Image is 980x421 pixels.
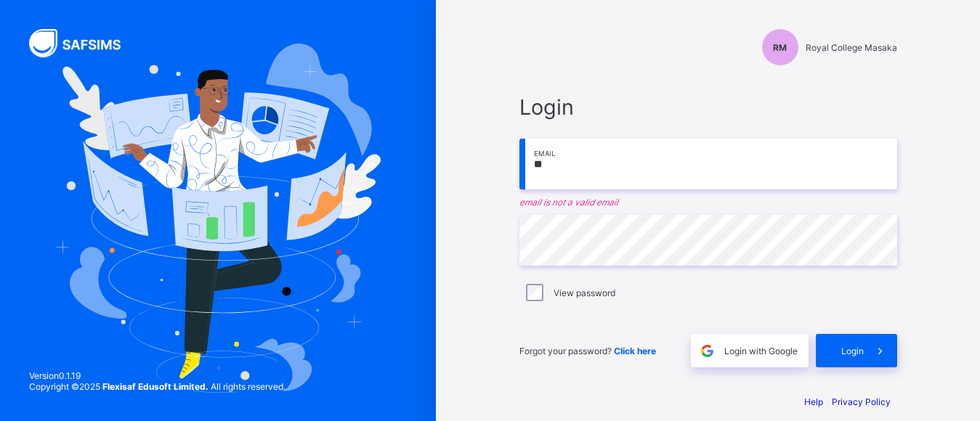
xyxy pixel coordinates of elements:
a: Privacy Policy [832,396,891,407]
span: RM [773,42,787,53]
img: SAFSIMS Logo [29,29,138,57]
span: Login [519,94,897,120]
span: Forgot your password? [519,346,656,356]
img: Hero Image [55,44,380,393]
span: Royal College Masaka [806,42,897,53]
span: Login [841,346,864,356]
span: Version 0.1.19 [29,370,286,381]
a: Click here [614,346,656,356]
em: email is not a valid email [519,197,897,208]
label: View password [554,287,615,298]
span: Copyright © 2025 All rights reserved. [29,381,286,392]
img: google.396cfc9801f0270233282035f929180a.svg [699,343,716,359]
strong: Flexisaf Edusoft Limited. [102,381,208,392]
span: Login with Google [724,346,798,356]
a: Help [804,396,823,407]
